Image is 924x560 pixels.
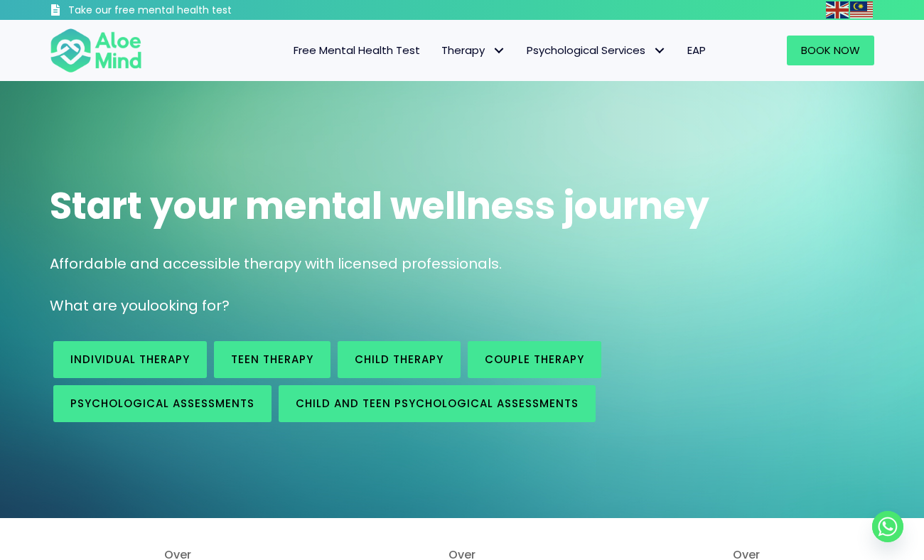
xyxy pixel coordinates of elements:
[338,341,461,378] a: Child Therapy
[826,1,849,18] img: en
[872,511,903,542] a: Whatsapp
[146,296,230,316] span: looking for?
[516,36,677,65] a: Psychological ServicesPsychological Services: submenu
[161,36,716,65] nav: Menu
[70,396,254,411] span: Psychological assessments
[355,352,444,367] span: Child Therapy
[826,1,850,18] a: English
[283,36,431,65] a: Free Mental Health Test
[50,254,874,274] p: Affordable and accessible therapy with licensed professionals.
[850,1,874,18] a: Malay
[53,385,272,422] a: Psychological assessments
[53,341,207,378] a: Individual therapy
[294,43,420,58] span: Free Mental Health Test
[485,352,584,367] span: Couple therapy
[50,4,308,20] a: Take our free mental health test
[214,341,331,378] a: Teen Therapy
[801,43,860,58] span: Book Now
[687,43,706,58] span: EAP
[677,36,716,65] a: EAP
[468,341,601,378] a: Couple therapy
[231,352,313,367] span: Teen Therapy
[488,41,509,61] span: Therapy: submenu
[441,43,505,58] span: Therapy
[296,396,579,411] span: Child and Teen Psychological assessments
[50,27,142,74] img: Aloe mind Logo
[50,296,146,316] span: What are you
[850,1,873,18] img: ms
[68,4,308,18] h3: Take our free mental health test
[649,41,670,61] span: Psychological Services: submenu
[787,36,874,65] a: Book Now
[70,352,190,367] span: Individual therapy
[50,180,709,232] span: Start your mental wellness journey
[527,43,666,58] span: Psychological Services
[279,385,596,422] a: Child and Teen Psychological assessments
[431,36,516,65] a: TherapyTherapy: submenu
